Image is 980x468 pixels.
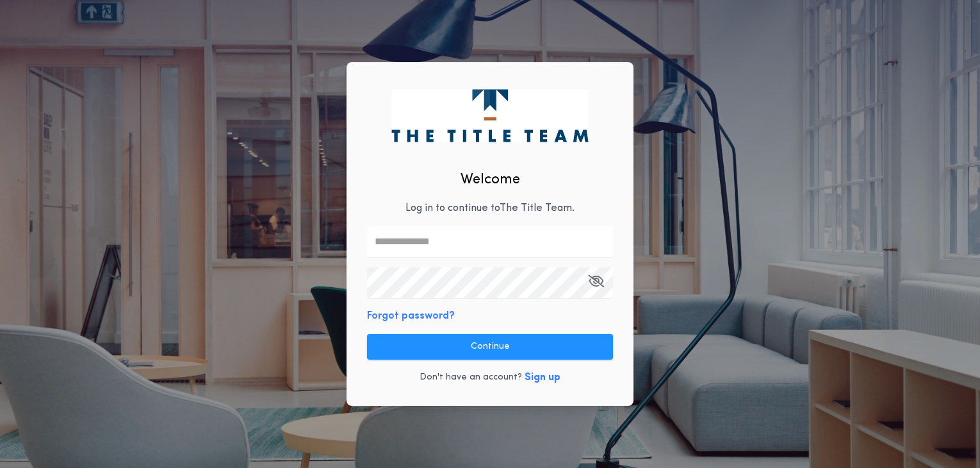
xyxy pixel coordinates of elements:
[405,201,575,216] p: Log in to continue to The Title Team .
[391,89,588,142] img: logo
[367,334,613,360] button: Continue
[420,371,522,384] p: Don't have an account?
[525,370,560,385] button: Sign up
[367,308,455,324] button: Forgot password?
[461,169,520,190] h2: Welcome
